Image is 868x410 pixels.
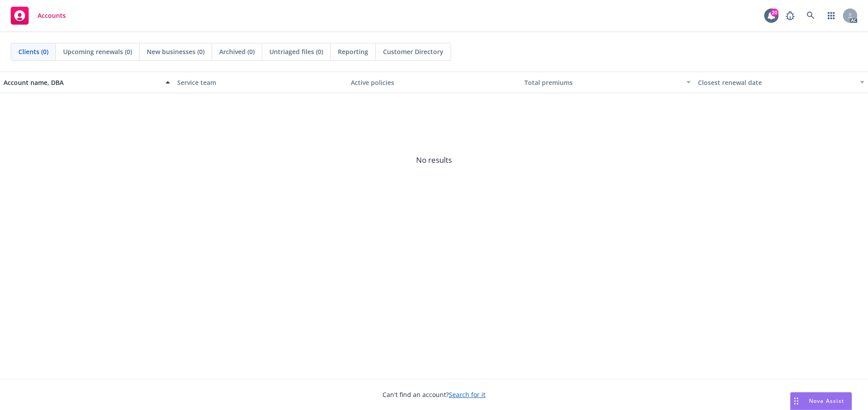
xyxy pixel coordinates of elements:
button: Active policies [347,72,521,93]
button: Closest renewal date [694,72,868,93]
span: Reporting [338,47,368,56]
span: Can't find an account? [383,390,485,399]
div: Closest renewal date [698,78,855,87]
div: Total premiums [524,78,681,87]
span: Accounts [38,12,66,19]
span: Customer Directory [383,47,443,56]
div: Account name, DBA [4,78,160,87]
button: Service team [174,72,347,93]
a: Search [802,7,820,25]
div: Drag to move [791,393,802,410]
button: Nova Assist [790,392,852,410]
span: Archived (0) [219,47,255,56]
div: Service team [177,78,344,87]
a: Accounts [7,3,69,28]
a: Report a Bug [781,7,799,25]
span: Nova Assist [809,397,844,405]
span: Clients (0) [18,47,48,56]
span: Upcoming renewals (0) [63,47,132,56]
span: Untriaged files (0) [269,47,323,56]
a: Search for it [449,390,485,399]
div: Active policies [351,78,517,87]
span: New businesses (0) [147,47,204,56]
button: Total premiums [521,72,694,93]
div: 20 [770,8,779,17]
a: Switch app [822,7,840,25]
